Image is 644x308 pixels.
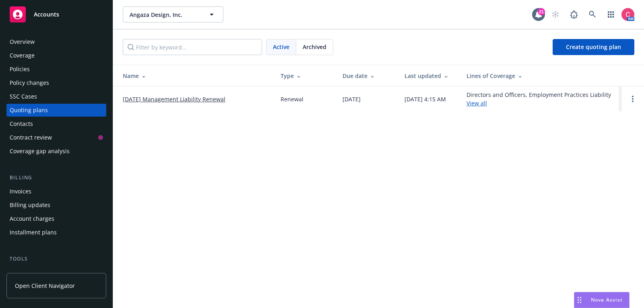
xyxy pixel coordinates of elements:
[6,63,106,76] a: Policies
[273,43,289,51] span: Active
[6,117,106,130] a: Contacts
[574,292,584,308] div: Drag to move
[10,104,48,117] div: Quoting plans
[34,11,59,18] span: Accounts
[6,145,106,158] a: Coverage gap analysis
[6,174,106,182] div: Billing
[466,72,615,80] div: Lines of Coverage
[405,72,454,80] div: Last updated
[466,90,611,107] div: Directors and Officers, Employment Practices Liability
[6,226,106,239] a: Installment plans
[566,6,582,23] a: Report a Bug
[123,6,223,23] button: Angaza Design, Inc.
[10,145,70,158] div: Coverage gap analysis
[303,43,326,51] span: Archived
[10,35,35,48] div: Overview
[547,6,563,23] a: Start snowing
[10,212,54,225] div: Account charges
[281,95,303,103] div: Renewal
[566,43,621,51] span: Create quoting plan
[628,94,638,104] a: Open options
[553,39,634,55] a: Create quoting plan
[6,266,106,279] a: Manage files
[10,266,44,279] div: Manage files
[10,226,57,239] div: Installment plans
[130,10,199,19] span: Angaza Design, Inc.
[343,95,361,103] div: [DATE]
[6,199,106,211] a: Billing updates
[591,296,623,303] span: Nova Assist
[123,72,268,80] div: Name
[621,8,634,21] img: photo
[603,6,619,23] a: Switch app
[10,185,31,198] div: Invoices
[343,72,392,80] div: Due date
[123,39,262,55] input: Filter by keyword...
[584,6,601,23] a: Search
[6,104,106,117] a: Quoting plans
[281,72,330,80] div: Type
[10,90,37,103] div: SSC Cases
[123,95,225,103] a: [DATE] Management Liability Renewal
[6,76,106,89] a: Policy changes
[6,212,106,225] a: Account charges
[6,3,106,26] a: Accounts
[10,131,52,144] div: Contract review
[6,255,106,263] div: Tools
[15,281,75,290] span: Open Client Navigator
[10,49,35,62] div: Coverage
[6,131,106,144] a: Contract review
[10,117,33,130] div: Contacts
[6,35,106,48] a: Overview
[538,8,545,15] div: 21
[574,292,630,308] button: Nova Assist
[405,95,446,103] div: [DATE] 4:15 AM
[6,49,106,62] a: Coverage
[6,185,106,198] a: Invoices
[10,63,30,76] div: Policies
[10,76,49,89] div: Policy changes
[10,199,50,211] div: Billing updates
[6,90,106,103] a: SSC Cases
[466,99,487,107] a: View all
